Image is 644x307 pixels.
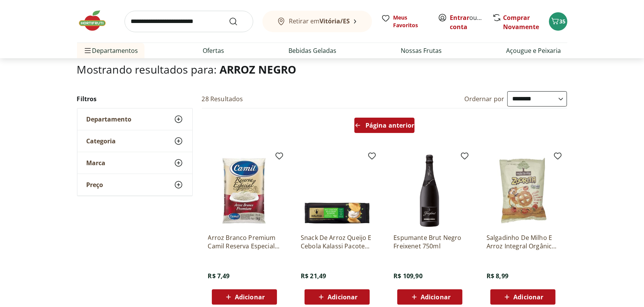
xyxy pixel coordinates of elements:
a: Salgadinho De Milho E Arroz Integral Orgânico Pizza Mãe Terra Zooreta Pacote 45G [487,233,559,250]
span: R$ 8,99 [487,272,508,280]
svg: Arrow Left icon [355,122,361,128]
span: Página anterior [365,122,414,128]
a: Criar conta [450,13,492,31]
button: Categoria [77,130,192,152]
h2: 28 Resultados [202,95,243,103]
a: Entrar [450,13,470,22]
span: Preço [87,181,103,189]
b: Vitória/ES [320,17,350,25]
a: Arroz Branco Premium Camil Reserva Especial 1Kg [208,233,281,250]
a: Comprar Novamente [503,13,539,31]
span: Retirar em [289,18,350,25]
a: Snack De Arroz Queijo E Cebola Kalassi Pacote 100G [301,233,374,250]
span: Adicionar [235,294,265,300]
span: R$ 109,90 [393,272,422,280]
img: Hortifruti [77,9,115,32]
span: Categoria [87,137,116,145]
button: Menu [83,41,92,60]
a: Nossas Frutas [401,46,442,55]
button: Adicionar [490,289,556,305]
a: Açougue e Peixaria [506,46,561,55]
span: Departamento [87,115,132,123]
label: Ordernar por [465,95,505,103]
span: Adicionar [328,294,357,300]
span: ARROZ NEGRO [220,62,297,77]
span: Marca [87,159,106,167]
span: R$ 21,49 [301,272,326,280]
img: Arroz Branco Premium Camil Reserva Especial 1Kg [208,154,281,227]
button: Retirar emVitória/ES [262,11,372,32]
img: Espumante Brut Negro Freixenet 750ml [393,154,466,227]
button: Adicionar [305,289,370,305]
a: Ofertas [203,46,224,55]
img: Salgadinho De Milho E Arroz Integral Orgânico Pizza Mãe Terra Zooreta Pacote 45G [487,154,559,227]
span: R$ 7,49 [208,272,230,280]
button: Carrinho [549,12,567,31]
span: Departamentos [83,41,138,60]
a: Página anterior [354,118,415,136]
span: Meus Favoritos [393,14,429,29]
span: 35 [560,18,566,25]
span: Adicionar [421,294,451,300]
button: Submit Search [229,17,247,26]
button: Departamento [77,108,192,130]
a: Meus Favoritos [381,14,429,29]
img: Snack De Arroz Queijo E Cebola Kalassi Pacote 100G [301,154,374,227]
span: Adicionar [513,294,543,300]
button: Adicionar [212,289,277,305]
button: Preço [77,174,192,195]
button: Marca [77,152,192,174]
h1: Mostrando resultados para: [77,63,567,76]
span: ou [450,13,484,31]
h2: Filtros [77,91,193,107]
a: Espumante Brut Negro Freixenet 750ml [393,233,466,250]
button: Adicionar [397,289,462,305]
a: Bebidas Geladas [288,46,336,55]
input: search [125,11,253,32]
